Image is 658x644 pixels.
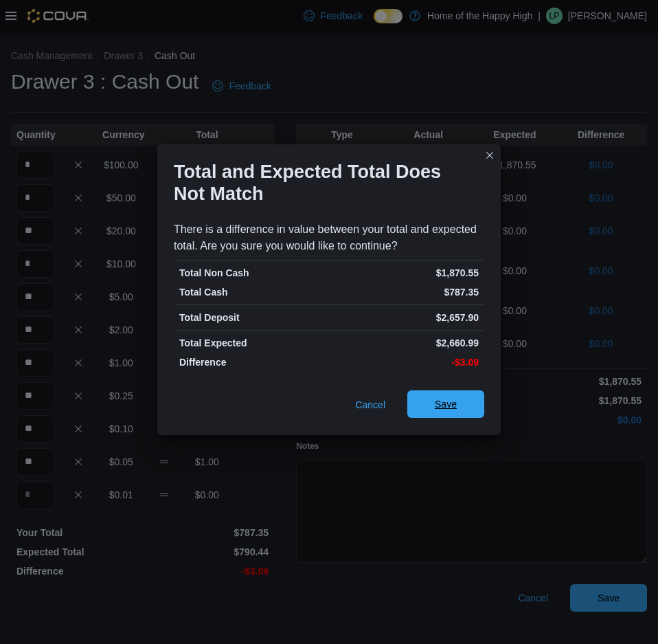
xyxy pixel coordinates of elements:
p: Total Non Cash [179,266,326,280]
p: Total Expected [179,336,326,350]
span: Cancel [355,398,385,412]
div: There is a difference in value between your total and expected total. Are you sure you would like... [174,221,484,254]
p: Difference [179,355,326,369]
p: $2,660.99 [332,336,479,350]
p: -$3.09 [332,355,479,369]
p: Total Cash [179,285,326,299]
p: $2,657.90 [332,311,479,324]
p: Total Deposit [179,311,326,324]
button: Closes this modal window [481,147,498,164]
button: Save [407,390,484,418]
p: $1,870.55 [332,266,479,280]
button: Cancel [350,391,391,419]
p: $787.35 [332,285,479,299]
span: Save [435,397,457,411]
h1: Total and Expected Total Does Not Match [174,161,473,205]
